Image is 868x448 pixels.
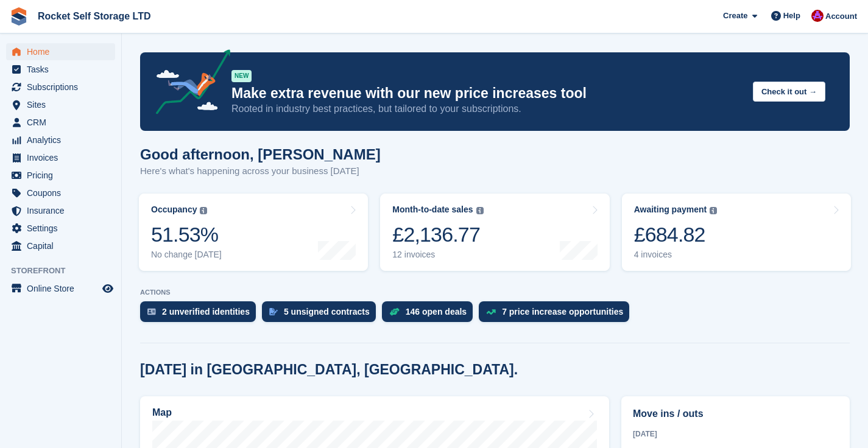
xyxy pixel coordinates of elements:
[33,6,156,26] a: Rocket Self Storage LTD
[486,309,496,315] img: price_increase_opportunities-93ffe204e8149a01c8c9dc8f82e8f89637d9d84a8eef4429ea346261dce0b2c0.svg
[27,79,100,96] span: Subscriptions
[6,280,115,297] a: menu
[151,205,197,215] div: Occupancy
[27,280,100,297] span: Online Store
[6,149,115,166] a: menu
[101,281,115,296] a: Preview store
[633,429,838,439] div: [DATE]
[6,131,115,149] a: menu
[6,96,115,113] a: menu
[502,307,623,317] div: 7 price increase opportunities
[392,222,483,247] div: £2,136.77
[6,220,115,237] a: menu
[6,43,115,60] a: menu
[284,307,370,317] div: 5 unsigned contracts
[27,43,100,60] span: Home
[6,237,115,254] a: menu
[27,167,100,184] span: Pricing
[476,207,484,214] img: icon-info-grey-7440780725fd019a000dd9b08b2336e03edf1995a4989e88bcd33f0948082b44.svg
[723,10,747,22] span: Create
[139,194,368,271] a: Occupancy 51.53% No change [DATE]
[10,7,28,26] img: stora-icon-8386f47178a22dfd0bd8f6a31ec36ba5ce8667c1dd55bd0f319d3a0aa187defe.svg
[27,149,100,166] span: Invoices
[152,407,172,418] h2: Map
[382,301,479,328] a: 146 open deals
[140,362,518,378] h2: [DATE] in [GEOGRAPHIC_DATA], [GEOGRAPHIC_DATA].
[27,96,100,113] span: Sites
[6,167,115,184] a: menu
[200,207,207,214] img: icon-info-grey-7440780725fd019a000dd9b08b2336e03edf1995a4989e88bcd33f0948082b44.svg
[146,49,231,119] img: price-adjustments-announcement-icon-8257ccfd72463d97f412b2fc003d46551f7dbcb40ab6d574587a9cd5c0d94...
[231,102,743,116] p: Rooted in industry best practices, but tailored to your subscriptions.
[269,308,278,315] img: contract_signature_icon-13c848040528278c33f63329250d36e43548de30e8caae1d1a13099fd9432cc5.svg
[27,220,100,237] span: Settings
[710,207,717,214] img: icon-info-grey-7440780725fd019a000dd9b08b2336e03edf1995a4989e88bcd33f0948082b44.svg
[231,70,252,82] div: NEW
[6,114,115,131] a: menu
[479,301,635,328] a: 7 price increase opportunities
[27,114,100,131] span: CRM
[162,307,250,317] div: 2 unverified identities
[6,184,115,201] a: menu
[140,301,262,328] a: 2 unverified identities
[151,222,222,247] div: 51.53%
[11,265,121,277] span: Storefront
[783,10,800,22] span: Help
[811,10,824,22] img: Lee Tresadern
[406,307,467,317] div: 146 open deals
[389,307,400,316] img: deal-1b604bf984904fb50ccaf53a9ad4b4a5d6e5aea283cecdc64d6e3604feb123c2.svg
[27,184,100,201] span: Coupons
[27,61,100,78] span: Tasks
[633,407,838,421] h2: Move ins / outs
[634,205,707,215] div: Awaiting payment
[622,194,851,271] a: Awaiting payment £684.82 4 invoices
[6,202,115,219] a: menu
[6,61,115,78] a: menu
[380,194,609,271] a: Month-to-date sales £2,136.77 12 invoices
[392,250,483,260] div: 12 invoices
[262,301,382,328] a: 5 unsigned contracts
[27,237,100,254] span: Capital
[753,82,825,102] button: Check it out →
[147,308,156,315] img: verify_identity-adf6edd0f0f0b5bbfe63781bf79b02c33cf7c696d77639b501bdc392416b5a36.svg
[140,289,850,296] p: ACTIONS
[231,85,743,102] p: Make extra revenue with our new price increases tool
[825,10,857,23] span: Account
[27,202,100,219] span: Insurance
[634,222,718,247] div: £684.82
[27,131,100,149] span: Analytics
[6,79,115,96] a: menu
[634,250,718,260] div: 4 invoices
[140,164,381,178] p: Here's what's happening across your business [DATE]
[140,146,381,163] h1: Good afternoon, [PERSON_NAME]
[151,250,222,260] div: No change [DATE]
[392,205,473,215] div: Month-to-date sales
